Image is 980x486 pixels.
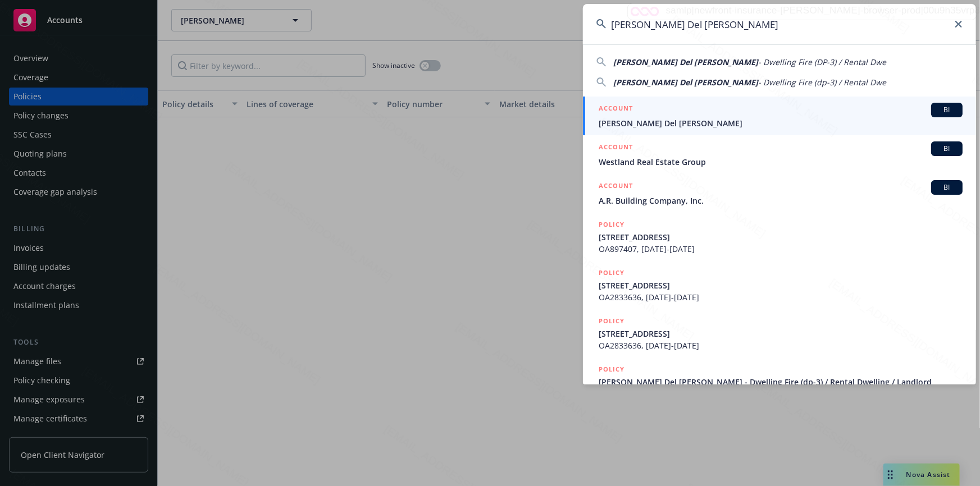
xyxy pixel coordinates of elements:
span: [STREET_ADDRESS] [599,279,963,291]
h5: ACCOUNT [599,180,633,194]
a: POLICY[STREET_ADDRESS]OA2833636, [DATE]-[DATE] [583,261,976,309]
span: - Dwelling Fire (DP-3) / Rental Dwe [758,57,886,67]
a: POLICY[STREET_ADDRESS]OA2833636, [DATE]-[DATE] [583,309,976,357]
h5: POLICY [599,315,625,327]
span: [PERSON_NAME] Del [PERSON_NAME] [613,77,758,88]
h5: POLICY [599,364,625,375]
a: ACCOUNTBI[PERSON_NAME] Del [PERSON_NAME] [583,97,976,135]
h5: ACCOUNT [599,103,633,116]
span: [STREET_ADDRESS] [599,231,963,243]
span: [PERSON_NAME] Del [PERSON_NAME] [613,57,758,67]
span: A.R. Building Company, Inc. [599,195,963,207]
span: BI [936,144,958,154]
span: BI [936,105,958,115]
span: OA2833636, [DATE]-[DATE] [599,340,963,351]
a: POLICY[PERSON_NAME] Del [PERSON_NAME] - Dwelling Fire (dp-3) / Rental Dwelling / Landlord [583,357,976,406]
h5: POLICY [599,267,625,278]
span: [PERSON_NAME] Del [PERSON_NAME] - Dwelling Fire (dp-3) / Rental Dwelling / Landlord [599,376,963,388]
span: - Dwelling Fire (dp-3) / Rental Dwe [758,77,886,88]
span: Westland Real Estate Group [599,156,963,168]
span: BI [936,182,958,192]
input: Search... [583,4,976,44]
a: ACCOUNTBIA.R. Building Company, Inc. [583,174,976,213]
span: [PERSON_NAME] Del [PERSON_NAME] [599,117,963,129]
h5: ACCOUNT [599,141,633,155]
a: ACCOUNTBIWestland Real Estate Group [583,135,976,174]
a: POLICY[STREET_ADDRESS]OA897407, [DATE]-[DATE] [583,213,976,261]
span: OA2833636, [DATE]-[DATE] [599,291,963,303]
h5: POLICY [599,219,625,230]
span: OA897407, [DATE]-[DATE] [599,243,963,255]
span: [STREET_ADDRESS] [599,328,963,340]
